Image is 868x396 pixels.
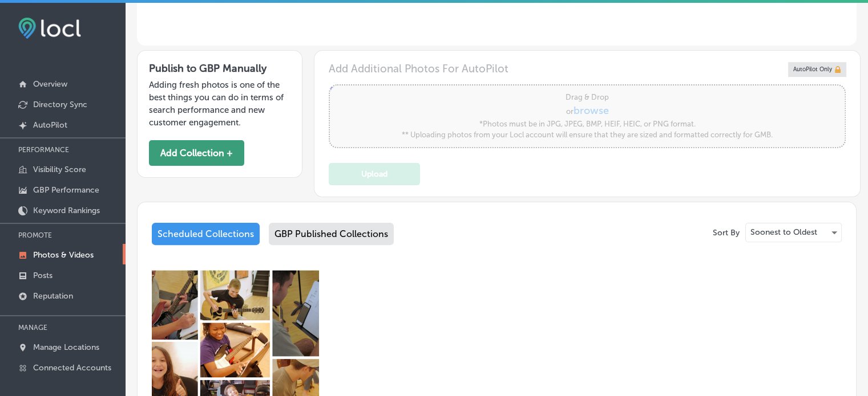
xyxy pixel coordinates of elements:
p: AutoPilot [33,120,67,130]
div: Scheduled Collections [152,223,260,245]
p: Soonest to Oldest [750,227,817,238]
div: Soonest to Oldest [746,223,841,242]
p: Adding fresh photos is one of the best things you can do in terms of search performance and new c... [149,79,290,129]
h3: Publish to GBP Manually [149,62,290,75]
p: Photos & Videos [33,250,94,260]
p: Sort By [713,228,740,238]
img: fda3e92497d09a02dc62c9cd864e3231.png [18,18,81,39]
p: Reputation [33,291,73,301]
p: Overview [33,79,67,89]
p: Directory Sync [33,100,87,109]
p: Keyword Rankings [33,206,100,215]
p: GBP Performance [33,185,99,195]
p: Connected Accounts [33,363,111,373]
button: Add Collection + [149,140,244,166]
div: GBP Published Collections [269,223,394,245]
p: Visibility Score [33,165,86,174]
p: Posts [33,271,53,280]
p: Manage Locations [33,342,99,352]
